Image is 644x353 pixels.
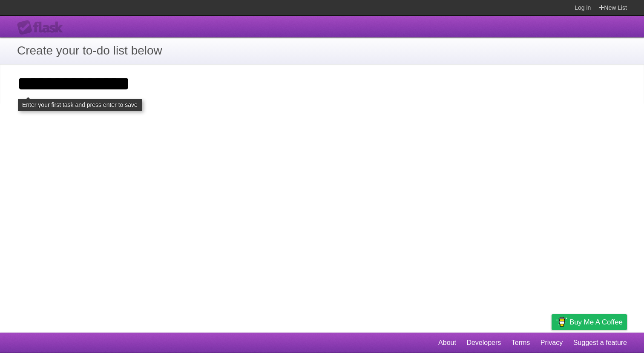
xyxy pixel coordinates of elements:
span: Buy me a coffee [569,315,623,330]
a: Suggest a feature [573,335,627,351]
a: Buy me a coffee [552,314,627,330]
a: Terms [512,335,530,351]
h1: Create your to-do list below [17,42,627,60]
div: Flask [17,20,68,35]
a: About [438,335,456,351]
a: Developers [466,335,501,351]
a: Privacy [540,335,563,351]
img: Buy me a coffee [556,315,567,329]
